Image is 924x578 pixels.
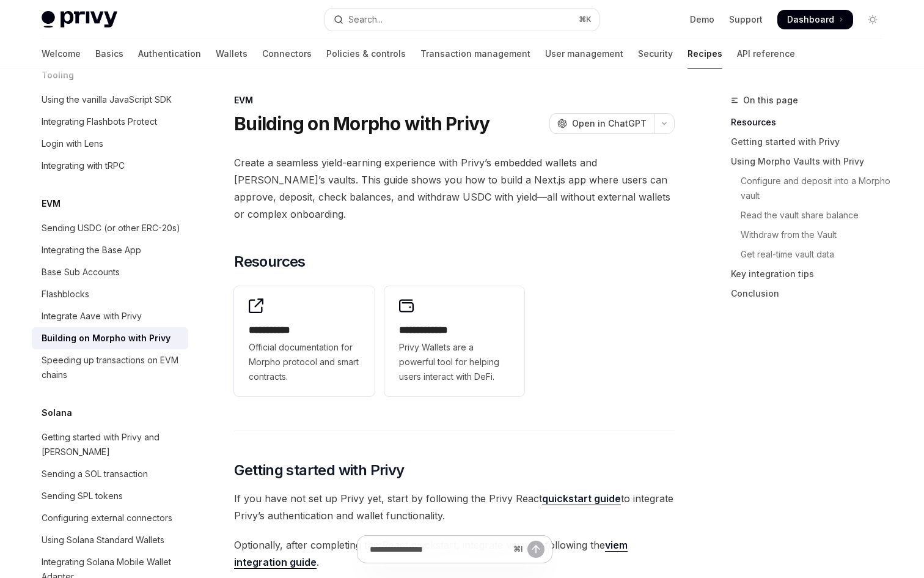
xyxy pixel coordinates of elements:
[549,113,654,134] button: Open in ChatGPT
[384,286,525,396] a: **** **** ***Privy Wallets are a powerful tool for helping users interact with DeFi.
[42,243,141,258] div: Integrating the Base App
[42,467,148,481] div: Sending a SOL transaction
[731,132,892,152] a: Getting started with Privy
[42,430,181,459] div: Getting started with Privy and [PERSON_NAME]
[32,529,188,551] a: Using Solana Standard Wallets
[216,39,248,69] a: Wallets
[690,13,714,26] a: Demo
[32,239,188,261] a: Integrating the Base App
[399,340,510,384] span: Privy Wallets are a powerful tool for helping users interact with DeFi.
[579,15,592,24] span: ⌘ K
[737,39,795,69] a: API reference
[32,133,188,155] a: Login with Lens
[527,541,544,558] button: Send message
[731,225,892,245] a: Withdraw from the Vault
[234,154,675,223] span: Create a seamless yield-earning experience with Privy’s embedded wallets and [PERSON_NAME]’s vaul...
[370,536,508,563] input: Ask a question...
[42,136,103,151] div: Login with Lens
[234,490,675,524] span: If you have not set up Privy yet, start by following the Privy React to integrate Privy’s authent...
[542,492,621,505] a: quickstart guide
[32,261,188,283] a: Base Sub Accounts
[731,264,892,284] a: Key integration tips
[731,171,892,206] a: Configure and deposit into a Morpho vault
[42,114,157,129] div: Integrating Flashbots Protect
[32,305,188,327] a: Integrate Aave with Privy
[234,286,375,396] a: **** **** *Official documentation for Morpho protocol and smart contracts.
[249,340,360,384] span: Official documentation for Morpho protocol and smart contracts.
[42,158,125,173] div: Integrating with tRPC
[234,94,675,106] div: EVM
[234,252,306,272] span: Resources
[32,217,188,239] a: Sending USDC (or other ERC-20s)
[420,39,530,69] a: Transaction management
[32,155,188,177] a: Integrating with tRPC
[731,245,892,264] a: Get real-time vault data
[32,111,188,133] a: Integrating Flashbots Protect
[95,39,123,69] a: Basics
[787,13,834,26] span: Dashboard
[731,152,892,171] a: Using Morpho Vaults with Privy
[32,89,188,111] a: Using the vanilla JavaScript SDK
[42,287,89,302] div: Flashblocks
[32,463,188,485] a: Sending a SOL transaction
[42,196,61,211] h5: EVM
[731,206,892,225] a: Read the vault share balance
[32,349,188,386] a: Speeding up transactions on EVM chains
[348,12,383,27] div: Search...
[42,533,164,547] div: Using Solana Standard Wallets
[731,113,892,132] a: Resources
[234,113,490,135] h1: Building on Morpho with Privy
[234,461,404,480] span: Getting started with Privy
[42,309,142,324] div: Integrate Aave with Privy
[138,39,201,69] a: Authentication
[42,353,181,382] div: Speeding up transactions on EVM chains
[863,10,882,29] button: Toggle dark mode
[729,13,763,26] a: Support
[32,283,188,305] a: Flashblocks
[545,39,623,69] a: User management
[325,9,599,31] button: Open search
[731,284,892,303] a: Conclusion
[42,11,117,28] img: light logo
[32,507,188,529] a: Configuring external connectors
[42,331,170,346] div: Building on Morpho with Privy
[42,221,180,235] div: Sending USDC (or other ERC-20s)
[42,489,123,503] div: Sending SPL tokens
[42,406,72,420] h5: Solana
[262,39,312,69] a: Connectors
[326,39,406,69] a: Policies & controls
[42,39,81,69] a: Welcome
[32,485,188,507] a: Sending SPL tokens
[32,426,188,463] a: Getting started with Privy and [PERSON_NAME]
[42,92,172,107] div: Using the vanilla JavaScript SDK
[32,327,188,349] a: Building on Morpho with Privy
[638,39,673,69] a: Security
[743,93,798,108] span: On this page
[42,511,172,525] div: Configuring external connectors
[42,265,120,280] div: Base Sub Accounts
[687,39,722,69] a: Recipes
[572,117,647,130] span: Open in ChatGPT
[777,10,853,29] a: Dashboard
